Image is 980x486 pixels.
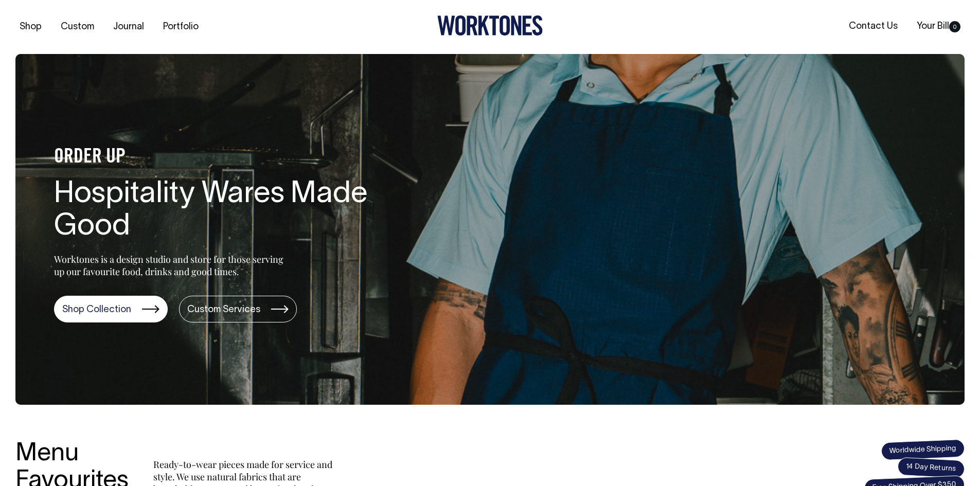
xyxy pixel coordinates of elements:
h1: Hospitality Wares Made Good [54,178,383,244]
span: 0 [949,21,960,32]
a: Your Bill0 [913,18,965,35]
span: 14 Day Returns [897,457,965,479]
a: Journal [109,19,148,35]
a: Shop [15,19,46,35]
span: Worldwide Shipping [881,439,965,460]
a: Shop Collection [54,296,168,322]
h4: ORDER UP [54,147,383,168]
a: Portfolio [159,19,203,35]
a: Custom Services [179,296,297,322]
a: Custom [57,19,98,35]
p: Worktones is a design studio and store for those serving up our favourite food, drinks and good t... [54,253,288,278]
a: Contact Us [845,18,902,35]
